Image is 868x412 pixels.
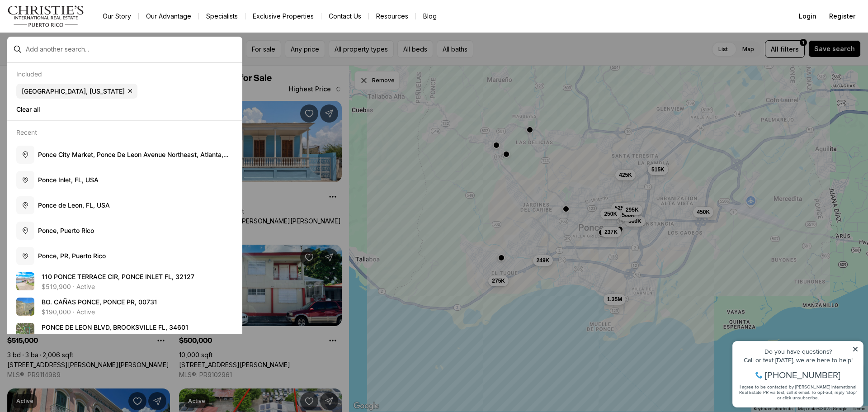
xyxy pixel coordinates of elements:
[42,283,95,290] p: $519,900 · Active
[95,10,138,23] a: Our Story
[38,201,110,209] span: P o n c e d e L e o n , F L , U S A
[829,13,855,20] span: Register
[13,269,237,294] a: View details: 110 PONCE TERRACE CIR
[416,10,444,23] a: Blog
[38,227,94,234] span: P o n c e , P u e r t o R i c o
[13,142,237,167] button: Ponce City Market, Ponce De Leon Avenue Northeast, Atlanta, GA, USA
[13,294,237,319] a: View details: BO. CAÑAS PONCE
[799,13,816,20] span: Login
[16,128,37,136] p: Recent
[42,323,189,331] span: P O N C E D E L E O N B L V D , B R O O K S V I L L E F L , 3 4 6 0 1
[16,70,42,78] p: Included
[321,10,368,23] button: Contact Us
[42,273,194,280] span: 1 1 0 P O N C E T E R R A C E C I R , P O N C E I N L E T F L , 3 2 1 2 7
[793,7,822,25] button: Login
[42,308,95,316] p: $190,000 · Active
[7,5,85,27] img: logo
[13,243,237,269] button: Ponce, PR, Puerto Rico
[245,10,321,23] a: Exclusive Properties
[38,176,99,184] span: P o n c e I n l e t , F L , U S A
[13,193,237,218] button: Ponce de Leon, FL, USA
[13,167,237,193] button: Ponce Inlet, FL, USA
[38,151,229,167] span: P o n c e C i t y M a r k e t , P o n c e D e L e o n A v e n u e N o r t h e a s t , A t l a n t...
[824,7,861,25] button: Register
[16,102,233,117] button: Clear all
[13,319,237,345] a: View details: PONCE DE LEON BLVD
[369,10,415,23] a: Resources
[38,252,106,260] span: P o n c e , P R , P u e r t o R i c o
[11,56,129,73] span: I agree to be contacted by [PERSON_NAME] International Real Estate PR via text, call & email. To ...
[9,20,131,27] div: Do you have questions?
[9,29,131,35] div: Call or text [DATE], we are here to help!
[42,334,101,341] p: $2,250,000 · Active
[139,10,198,23] a: Our Advantage
[42,298,157,306] span: B O . C A Ñ A S P O N C E , P O N C E P R , 0 0 7 3 1
[199,10,245,23] a: Specialists
[22,87,125,95] span: [GEOGRAPHIC_DATA], [US_STATE]
[37,43,113,52] span: [PHONE_NUMBER]
[13,218,237,243] button: Ponce, Puerto Rico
